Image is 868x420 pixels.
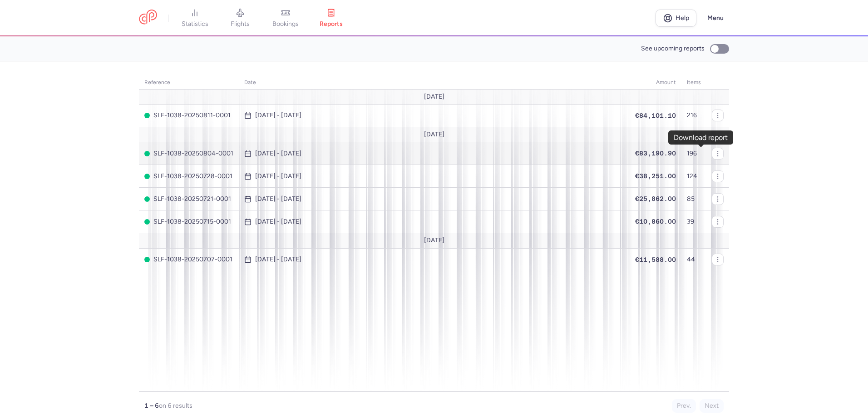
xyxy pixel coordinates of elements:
a: Help [656,10,696,27]
a: bookings [263,8,308,28]
span: flights [231,20,250,28]
span: reports [320,20,343,28]
button: Next [700,399,724,413]
span: bookings [272,20,299,28]
th: date [239,76,630,90]
span: €11,588.00 [635,256,676,263]
a: reports [308,8,354,28]
td: 39 [681,210,706,233]
span: on 6 results [159,402,192,410]
span: SLF-1038-20250707-0001 [144,256,233,263]
td: 196 [681,142,706,165]
time: [DATE] - [DATE] [255,150,301,157]
span: SLF-1038-20250728-0001 [144,173,233,180]
span: €83,190.90 [635,150,676,157]
span: SLF-1038-20250804-0001 [144,150,233,157]
td: 216 [681,104,706,127]
a: CitizenPlane red outlined logo [139,10,157,26]
span: statistics [182,20,208,28]
span: [DATE] [424,131,444,138]
button: Prev. [672,399,696,413]
time: [DATE] - [DATE] [255,112,301,119]
span: [DATE] [424,93,444,100]
span: SLF-1038-20250715-0001 [144,218,233,225]
time: [DATE] - [DATE] [255,218,301,225]
td: 124 [681,165,706,188]
td: 85 [681,188,706,210]
span: See upcoming reports [641,45,705,52]
strong: 1 – 6 [144,402,159,410]
span: €25,862.00 [635,195,676,202]
time: [DATE] - [DATE] [255,195,301,203]
span: Help [676,15,689,21]
th: reference [139,76,239,90]
span: €10,860.00 [635,218,676,225]
time: [DATE] - [DATE] [255,173,301,180]
button: Menu [702,10,729,27]
span: SLF-1038-20250811-0001 [144,112,233,119]
span: €84,101.10 [635,112,676,119]
div: Download report [674,134,728,142]
a: statistics [172,8,217,28]
th: items [681,76,706,90]
span: SLF-1038-20250721-0001 [144,195,233,203]
td: 44 [681,248,706,271]
span: €38,251.00 [635,172,676,180]
time: [DATE] - [DATE] [255,256,301,263]
a: flights [217,8,263,28]
th: amount [630,76,681,90]
span: [DATE] [424,237,444,244]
